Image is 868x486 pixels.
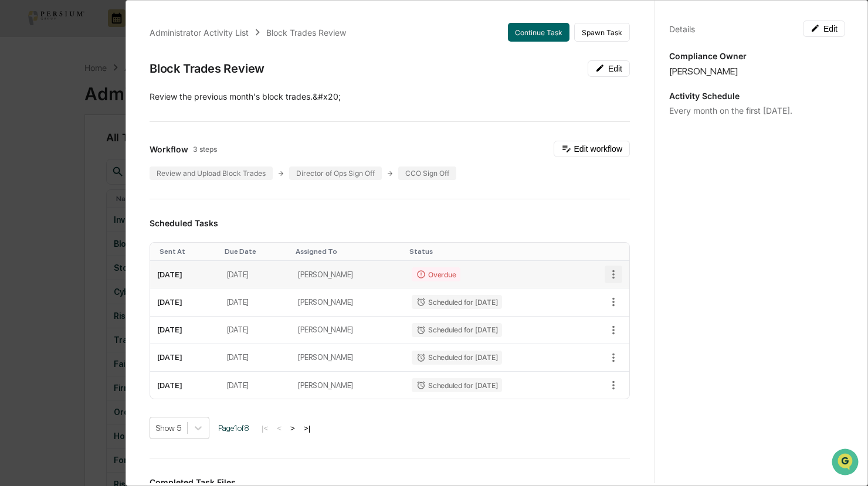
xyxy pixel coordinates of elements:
[412,295,502,309] div: Scheduled for [DATE]
[412,351,502,365] div: Scheduled for [DATE]
[220,261,291,288] td: [DATE]
[409,247,572,256] div: Toggle SortBy
[150,317,220,344] td: [DATE]
[160,247,215,256] div: Toggle SortBy
[291,288,405,316] td: [PERSON_NAME]
[588,60,630,77] button: Edit
[412,323,502,337] div: Scheduled for [DATE]
[291,317,405,344] td: [PERSON_NAME]
[266,28,346,38] div: Block Trades Review
[150,28,249,38] div: Administrator Activity List
[12,148,21,158] div: 🖐️
[220,288,291,316] td: [DATE]
[150,144,188,154] span: Workflow
[40,101,148,110] div: We're available if you need us!
[150,261,220,288] td: [DATE]
[150,344,220,372] td: [DATE]
[669,91,845,101] p: Activity Schedule
[669,24,695,34] div: Details
[574,23,630,42] button: Spawn Task
[80,142,150,164] a: 🗄️Attestations
[7,142,80,164] a: 🖐️Preclearance
[85,148,94,158] div: 🗄️
[291,261,405,288] td: [PERSON_NAME]
[258,423,272,433] button: |<
[398,166,456,180] div: CCO Sign Off
[554,141,630,157] button: Edit workflow
[669,106,845,115] div: Every month on the first [DATE].
[218,423,249,433] span: Page 1 of 8
[12,89,33,110] img: 1746055101610-c473b297-6a78-478c-a979-82029cc54cd1
[150,372,220,399] td: [DATE]
[291,372,405,399] td: [PERSON_NAME]
[830,447,862,479] iframe: Open customer support
[150,91,341,101] span: ​Review the previous month's block trades.&#x20;
[199,93,213,107] button: Start new chat
[412,378,502,392] div: Scheduled for [DATE]
[289,166,382,180] div: Director of Ops Sign Off
[300,423,314,433] button: >|
[287,423,299,433] button: >
[508,23,569,42] button: Continue Task
[803,21,845,37] button: Edit
[150,218,630,228] h3: Scheduled Tasks
[220,372,291,399] td: [DATE]
[12,171,21,180] div: 🔎
[12,24,213,43] p: How can we help?
[150,288,220,316] td: [DATE]
[669,51,845,61] p: Compliance Owner
[220,317,291,344] td: [DATE]
[97,147,145,159] span: Attestations
[150,62,265,76] div: Block Trades Review
[193,145,217,154] span: 3 steps
[7,165,79,186] a: 🔎Data Lookup
[225,247,287,256] div: Toggle SortBy
[291,344,405,372] td: [PERSON_NAME]
[40,89,192,101] div: Start new chat
[117,198,142,207] span: Pylon
[412,267,460,281] div: Overdue
[23,147,76,159] span: Preclearance
[296,247,400,256] div: Toggle SortBy
[83,198,142,207] a: Powered byPylon
[150,166,273,180] div: Review and Upload Block Trades
[273,423,285,433] button: <
[220,344,291,372] td: [DATE]
[23,169,74,181] span: Data Lookup
[669,66,845,77] div: [PERSON_NAME]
